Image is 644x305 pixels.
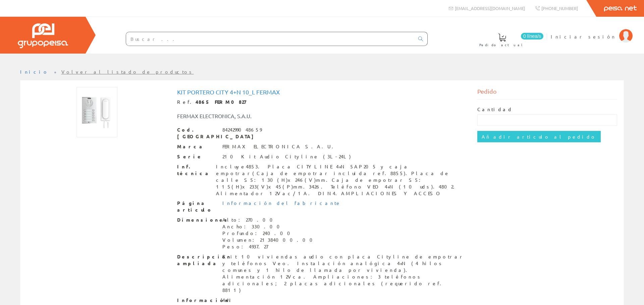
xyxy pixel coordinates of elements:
span: Iniciar sesión [551,33,616,40]
div: Peso: 4937.27 [222,243,317,250]
span: [EMAIL_ADDRESS][DOMAIN_NAME] [455,5,525,11]
strong: 4865 FERM0827 [196,99,246,105]
div: FERMAX ELECTRONICA, S.A.U. [172,112,347,120]
span: Descripción ampliada [177,253,217,267]
div: FERMAX ELECTRONICA S.A.U. [222,143,337,150]
input: Añadir artículo al pedido [477,131,601,142]
div: 8424299048659 [222,127,262,133]
span: Pedido actual [479,42,525,48]
span: Inf. técnica [177,163,211,177]
span: Dimensiones [177,217,217,223]
a: Volver al listado de productos [61,69,194,75]
a: Inicio [20,69,49,75]
img: Grupo Peisa [18,23,68,48]
h1: Kit Portero City 4+n 10_l Fermax [177,89,467,95]
span: Marca [177,143,217,150]
img: Foto artículo Kit Portero City 4+n 10_l Fermax (121.8x150) [76,87,117,137]
div: 210 Kit Audio Cityline (3L-24L) [222,153,351,160]
div: Volumen: 21384000.00 [222,237,317,243]
span: 0 línea/s [521,33,543,40]
div: Ref. [177,99,467,105]
div: Ancho: 330.00 [222,223,317,230]
div: Profundo: 240.00 [222,230,317,237]
input: Buscar ... [126,32,414,46]
span: Cod. [GEOGRAPHIC_DATA] [177,127,217,140]
a: Iniciar sesión [551,28,633,34]
div: 4+N [222,297,232,304]
div: Kit 10 viviendas audio con placa Cityline de empotrar y teléfonos Veo. Instalación analógica 4+N ... [222,253,467,294]
div: Alto: 270.00 [222,217,317,223]
div: Incluye4853. Placa CITYLINE 4+N 5AP205 y caja empotrar(Caja de empotrar incluida ref.8855).Placa ... [216,163,467,197]
span: Página artículo [177,200,217,213]
span: [PHONE_NUMBER] [541,5,578,11]
label: Cantidad [477,106,513,113]
span: Serie [177,153,217,160]
div: Pedido [477,87,618,99]
a: Información del fabricante [222,200,341,206]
